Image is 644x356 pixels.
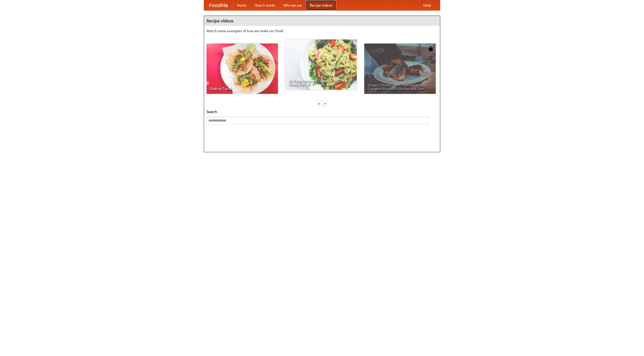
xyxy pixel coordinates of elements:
h4: Recipe videos [204,16,440,26]
p: Watch some examples of how we make our food! [207,28,437,33]
a: FoodMe [204,0,233,10]
a: Making Tacos [207,44,278,94]
a: Who we are [279,0,306,10]
a: An Easy, Summery Tomato Pasta That's Ready for Fall [285,39,357,90]
div: » [323,100,327,107]
span: Making Tacos [210,87,274,90]
a: Recipe videos [306,0,336,10]
a: Home [233,0,251,10]
span: An Easy, Summery Tomato Pasta That's Ready for Fall [289,79,353,86]
h5: Search [207,109,437,114]
a: How it works [251,0,279,10]
img: 483408.png [428,46,433,51]
a: Help [419,0,435,10]
div: « [317,100,321,107]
